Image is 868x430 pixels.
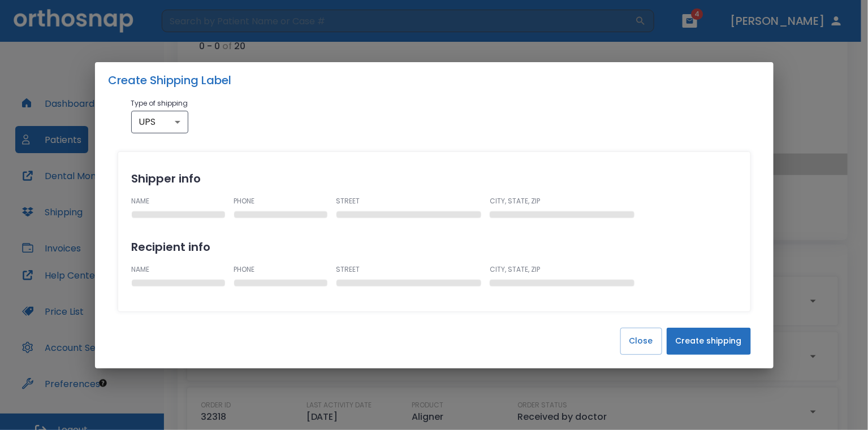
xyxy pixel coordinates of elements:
[620,328,662,355] button: Close
[490,196,634,206] p: CITY, STATE, ZIP
[131,111,188,133] div: UPS
[132,264,225,275] p: NAME
[490,264,634,275] p: CITY, STATE, ZIP
[667,328,751,355] button: Create shipping
[234,264,327,275] p: PHONE
[234,196,327,206] p: PHONE
[95,62,774,98] h2: Create Shipping Label
[336,264,481,275] p: STREET
[132,196,225,206] p: NAME
[336,196,481,206] p: STREET
[131,98,188,108] p: Type of shipping
[132,238,737,255] h2: Recipient info
[132,170,737,187] h2: Shipper info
